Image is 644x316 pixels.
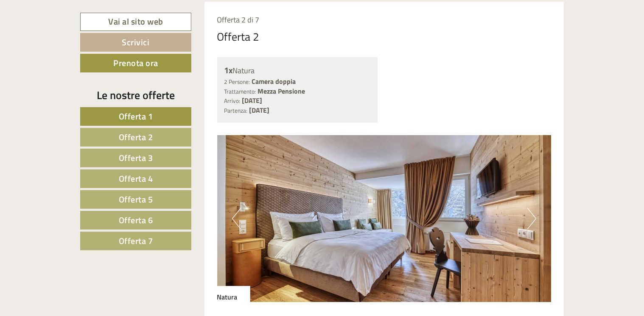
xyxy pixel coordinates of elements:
span: Offerta 4 [119,172,153,185]
a: Vai al sito web [80,13,191,31]
div: Offerta 2 [217,29,260,44]
a: Scrivici [80,33,191,52]
span: Offerta 6 [119,213,153,227]
button: Previous [232,208,241,229]
small: 2 Persone: [224,78,250,86]
span: Offerta 7 [119,234,153,247]
span: Offerta 5 [119,193,153,206]
span: Offerta 3 [119,151,153,164]
b: Mezza Pensione [258,86,305,96]
div: Natura [224,64,371,77]
div: Le nostre offerte [80,87,191,103]
span: Offerta 2 di 7 [217,14,260,25]
img: image [217,135,552,302]
b: Camera doppia [252,76,296,86]
b: [DATE] [242,95,263,105]
button: Next [527,208,536,229]
span: Offerta 1 [119,110,153,123]
span: Offerta 2 [119,130,153,144]
b: [DATE] [249,105,270,115]
div: Natura [217,286,250,302]
b: 1x [224,64,233,77]
small: Partenza: [224,106,248,115]
small: Trattamento: [224,87,256,96]
a: Prenota ora [80,54,191,72]
small: Arrivo: [224,97,241,105]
